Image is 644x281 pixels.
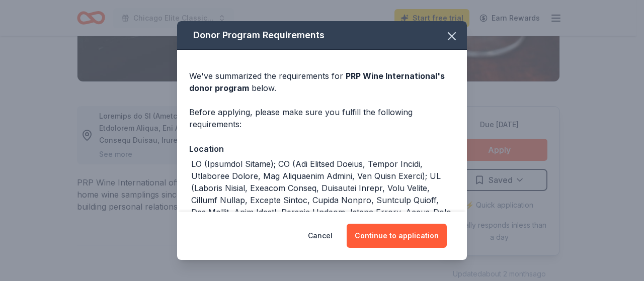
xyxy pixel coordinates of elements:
div: We've summarized the requirements for below. [189,70,455,94]
div: Donor Program Requirements [177,21,467,50]
div: Before applying, please make sure you fulfill the following requirements: [189,106,455,130]
button: Continue to application [347,224,447,248]
div: Location [189,142,455,155]
button: Cancel [308,224,333,248]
